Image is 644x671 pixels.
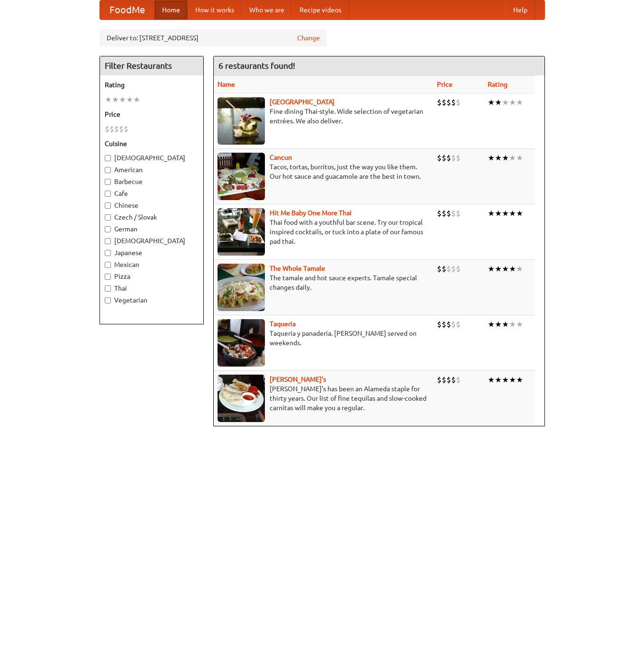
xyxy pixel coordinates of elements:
[188,0,242,19] a: How it works
[242,0,292,19] a: Who we are
[437,264,442,274] li: $
[456,319,461,330] li: $
[124,124,128,134] li: $
[451,319,456,330] li: $
[218,153,265,200] img: cancun.jpg
[509,319,516,330] li: ★
[112,94,119,105] li: ★
[456,208,461,219] li: $
[105,285,111,292] input: Thai
[105,262,111,268] input: Mexican
[100,29,327,46] div: Deliver to: [STREET_ADDRESS]
[270,265,325,272] a: The Whole Tamale
[105,274,111,280] input: Pizza
[516,264,523,274] li: ★
[218,162,430,181] p: Tacos, tortas, burritos, just the way you like them. Our hot sauce and guacamole are the best in ...
[516,319,523,330] li: ★
[442,153,446,163] li: $
[218,107,430,126] p: Fine dining Thai-style. Wide selection of vegetarian entrées. We also deliver.
[509,97,516,108] li: ★
[502,208,509,219] li: ★
[446,319,451,330] li: $
[451,375,456,385] li: $
[114,124,119,134] li: $
[105,295,199,305] label: Vegetarian
[218,273,430,292] p: The tamale and hot sauce experts. Tamale special changes daily.
[105,110,199,119] h5: Price
[502,264,509,274] li: ★
[105,94,112,105] li: ★
[516,97,523,108] li: ★
[488,264,495,274] li: ★
[105,179,111,185] input: Barbecue
[456,264,461,274] li: $
[495,208,502,219] li: ★
[451,97,456,108] li: $
[105,238,111,244] input: [DEMOGRAPHIC_DATA]
[456,153,461,163] li: $
[270,154,292,161] a: Cancun
[442,208,446,219] li: $
[495,153,502,163] li: ★
[437,153,442,163] li: $
[451,153,456,163] li: $
[105,139,199,148] h5: Cuisine
[105,167,111,173] input: American
[502,375,509,385] li: ★
[105,153,199,163] label: [DEMOGRAPHIC_DATA]
[218,319,265,367] img: taqueria.jpg
[495,375,502,385] li: ★
[437,97,442,108] li: $
[270,320,296,328] a: Taqueria
[488,81,508,88] a: Rating
[516,153,523,163] li: ★
[218,218,430,246] p: Thai food with a youthful bar scene. Try our tropical inspired cocktails, or tuck into a plate of...
[105,260,199,269] label: Mexican
[446,97,451,108] li: $
[119,124,124,134] li: $
[446,264,451,274] li: $
[488,153,495,163] li: ★
[446,153,451,163] li: $
[270,209,352,217] a: Hit Me Baby One More Thai
[495,264,502,274] li: ★
[105,124,109,134] li: $
[488,375,495,385] li: ★
[218,375,265,422] img: pedros.jpg
[105,284,199,293] label: Thai
[105,155,111,161] input: [DEMOGRAPHIC_DATA]
[495,319,502,330] li: ★
[105,236,199,246] label: [DEMOGRAPHIC_DATA]
[446,375,451,385] li: $
[516,375,523,385] li: ★
[509,153,516,163] li: ★
[456,97,461,108] li: $
[105,189,199,198] label: Cafe
[218,208,265,256] img: babythai.jpg
[509,375,516,385] li: ★
[109,124,114,134] li: $
[442,319,446,330] li: $
[270,376,326,383] a: [PERSON_NAME]'s
[105,191,111,197] input: Cafe
[105,201,199,210] label: Chinese
[292,0,349,19] a: Recipe videos
[437,81,453,88] a: Price
[218,97,265,145] img: satay.jpg
[218,329,430,348] p: Taqueria y panaderia. [PERSON_NAME] served on weekends.
[105,165,199,175] label: American
[218,384,430,413] p: [PERSON_NAME]'s has been an Alameda staple for thirty years. Our list of fine tequilas and slow-c...
[133,94,140,105] li: ★
[105,224,199,234] label: German
[105,214,111,221] input: Czech / Slovak
[509,208,516,219] li: ★
[270,98,335,106] a: [GEOGRAPHIC_DATA]
[126,94,133,105] li: ★
[451,208,456,219] li: $
[442,264,446,274] li: $
[502,153,509,163] li: ★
